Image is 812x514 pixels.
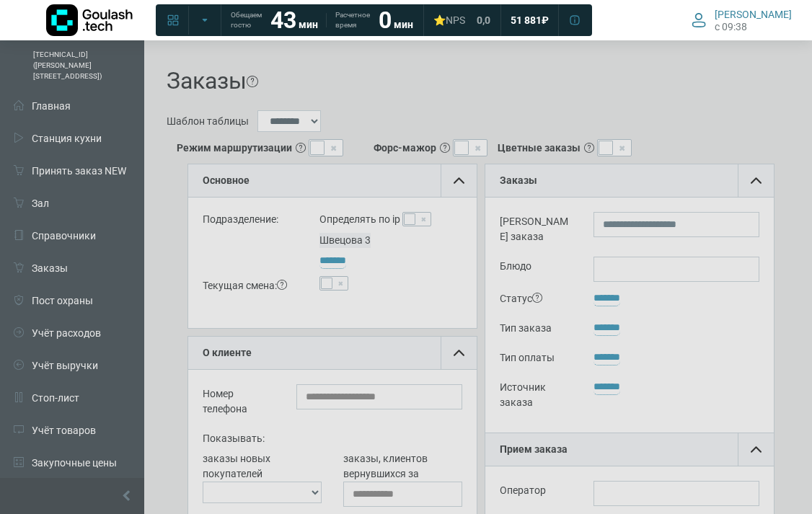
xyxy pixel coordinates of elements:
a: Обещаем гостю 43 мин Расчетное время 0 мин [222,7,422,33]
button: [PERSON_NAME] c 09:38 [683,5,800,35]
span: Обещаем гостю [231,10,262,30]
a: 51 881 ₽ [502,7,557,33]
img: Логотип компании Goulash.tech [46,4,133,36]
a: ⭐NPS 0,0 [425,7,499,33]
strong: 0 [379,6,392,34]
span: Расчетное время [335,10,370,30]
span: NPS [446,14,465,26]
span: 51 881 [511,14,542,27]
span: 0,0 [477,14,490,27]
span: мин [394,19,413,30]
strong: 43 [270,6,296,34]
span: c 09:38 [715,21,747,32]
span: [PERSON_NAME] [715,8,792,21]
span: ₽ [542,14,549,27]
div: ⭐ [433,14,465,27]
span: мин [299,19,318,30]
